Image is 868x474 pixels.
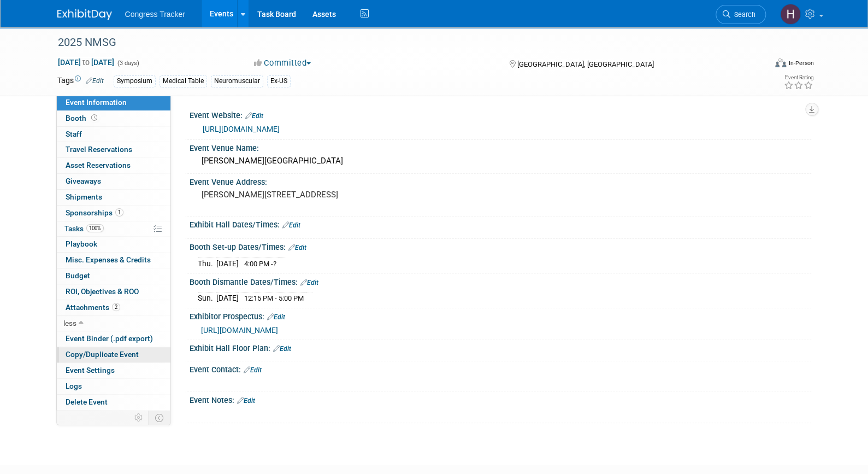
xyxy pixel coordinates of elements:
[783,75,813,80] div: Event Rating
[190,140,811,154] div: Event Venue Name:
[517,60,654,68] span: [GEOGRAPHIC_DATA], [GEOGRAPHIC_DATA]
[273,260,276,268] span: ?
[57,253,170,268] a: Misc. Expenses & Credits
[66,287,139,296] span: ROI, Objectives & ROO
[57,57,115,67] span: [DATE] [DATE]
[202,190,436,200] pre: [PERSON_NAME][STREET_ADDRESS]
[86,77,104,85] a: Edit
[57,9,112,20] img: ExhibitDay
[57,190,170,205] a: Shipments
[273,345,291,353] a: Edit
[190,216,811,231] div: Exhibit Hall Dates/Times:
[114,75,156,87] div: Symposium
[89,114,99,122] span: Booth not reserved yet
[701,57,814,73] div: Event Format
[190,274,811,288] div: Booth Dismantle Dates/Times:
[64,224,104,233] span: Tasks
[66,271,90,280] span: Budget
[730,10,755,19] span: Search
[267,313,285,321] a: Edit
[190,361,811,376] div: Event Contact:
[66,98,127,107] span: Event Information
[198,258,216,269] td: Thu.
[66,192,102,201] span: Shipments
[125,10,185,19] span: Congress Tracker
[245,112,263,120] a: Edit
[198,292,216,304] td: Sun.
[267,75,291,87] div: Ex-US
[190,107,811,121] div: Event Website:
[66,114,99,122] span: Booth
[244,366,262,374] a: Edit
[57,395,170,410] a: Delete Event
[66,145,132,154] span: Travel Reservations
[57,331,170,347] a: Event Binder (.pdf export)
[66,239,97,248] span: Playbook
[282,221,300,229] a: Edit
[54,33,749,52] div: 2025 NMSG
[66,382,82,390] span: Logs
[57,127,170,142] a: Staff
[190,340,811,354] div: Exhibit Hall Floor Plan:
[57,221,170,237] a: Tasks100%
[216,292,239,304] td: [DATE]
[66,255,151,264] span: Misc. Expenses & Credits
[190,392,811,406] div: Event Notes:
[57,284,170,300] a: ROI, Objectives & ROO
[66,350,139,359] span: Copy/Duplicate Event
[66,303,120,312] span: Attachments
[190,174,811,188] div: Event Venue Address:
[160,75,207,87] div: Medical Table
[66,208,123,217] span: Sponsorships
[112,303,120,311] span: 2
[57,268,170,284] a: Budget
[57,206,170,221] a: Sponsorships1
[129,411,149,425] td: Personalize Event Tab Strip
[300,279,318,286] a: Edit
[244,260,276,268] span: 4:00 PM -
[66,130,82,138] span: Staff
[63,319,76,327] span: less
[288,244,306,251] a: Edit
[57,300,170,315] a: Attachments2
[57,347,170,362] a: Copy/Duplicate Event
[201,326,278,335] a: [URL][DOMAIN_NAME]
[66,177,101,185] span: Giveaways
[57,158,170,173] a: Asset Reservations
[57,363,170,378] a: Event Settings
[216,258,239,269] td: [DATE]
[148,411,170,425] td: Toggle Event Tabs
[66,397,108,406] span: Delete Event
[81,58,91,67] span: to
[57,174,170,189] a: Giveaways
[250,57,315,69] button: Committed
[780,4,801,25] img: Heather Jones
[244,294,304,302] span: 12:15 PM - 5:00 PM
[211,75,263,87] div: Neuromuscular
[775,58,786,67] img: Format-Inperson.png
[115,208,123,216] span: 1
[66,366,115,374] span: Event Settings
[203,125,280,133] a: [URL][DOMAIN_NAME]
[788,59,813,67] div: In-Person
[190,308,811,323] div: Exhibitor Prospectus:
[237,397,255,405] a: Edit
[86,224,104,232] span: 100%
[57,379,170,394] a: Logs
[57,237,170,252] a: Playbook
[116,60,139,67] span: (3 days)
[66,161,131,169] span: Asset Reservations
[57,75,104,87] td: Tags
[66,334,153,343] span: Event Binder (.pdf export)
[57,95,170,110] a: Event Information
[57,142,170,157] a: Travel Reservations
[190,239,811,253] div: Booth Set-up Dates/Times:
[716,5,766,24] a: Search
[198,153,803,169] div: [PERSON_NAME][GEOGRAPHIC_DATA]
[57,111,170,126] a: Booth
[57,316,170,331] a: less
